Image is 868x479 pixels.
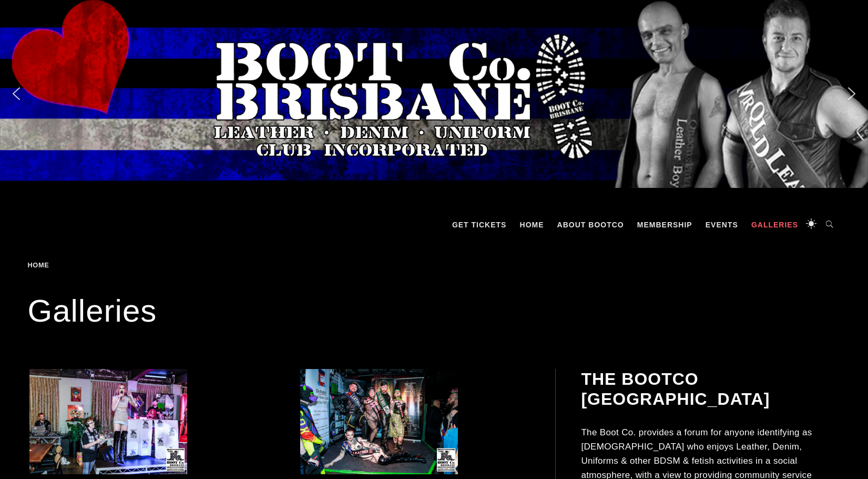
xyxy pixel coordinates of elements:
a: Home [515,209,549,241]
h1: Galleries [28,290,841,332]
a: About BootCo [552,209,629,241]
a: GET TICKETS [447,209,512,241]
div: Breadcrumbs [28,262,110,269]
a: Home [28,261,53,269]
a: Membership [632,209,698,241]
a: Events [700,209,743,241]
img: next arrow [843,85,860,102]
a: Galleries [746,209,803,241]
img: previous arrow [8,85,25,102]
h2: The BootCo [GEOGRAPHIC_DATA] [581,369,839,410]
